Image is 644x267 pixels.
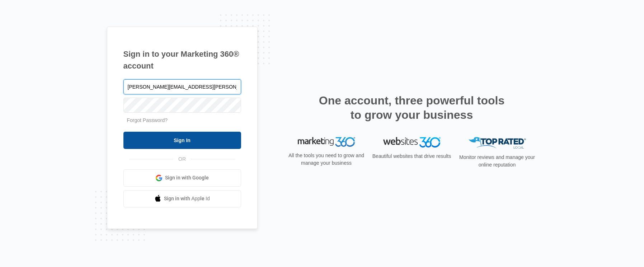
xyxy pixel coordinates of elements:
span: Sign in with Apple Id [164,195,210,202]
input: Sign In [123,132,241,149]
p: Beautiful websites that drive results [372,153,452,160]
input: Email [123,79,241,94]
span: Sign in with Google [165,174,209,182]
img: Marketing 360 [298,137,355,147]
img: Websites 360 [383,137,441,147]
h1: Sign in to your Marketing 360® account [123,48,241,72]
p: Monitor reviews and manage your online reputation [457,154,537,169]
a: Sign in with Google [123,169,241,187]
p: All the tools you need to grow and manage your business [286,152,367,167]
a: Sign in with Apple Id [123,190,241,207]
span: OR [173,155,191,163]
a: Forgot Password? [127,117,168,123]
img: Top Rated Local [469,137,526,149]
h2: One account, three powerful tools to grow your business [317,93,507,122]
